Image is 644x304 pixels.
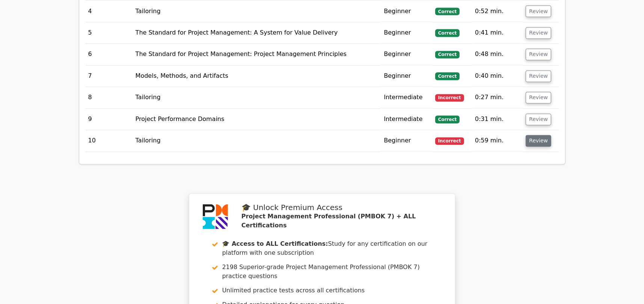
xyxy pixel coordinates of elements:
[472,44,523,65] td: 0:48 min.
[435,8,460,15] span: Correct
[85,130,133,152] td: 10
[85,23,133,44] td: 5
[133,130,381,152] td: Tailoring
[381,130,432,152] td: Beginner
[133,109,381,130] td: Project Performance Domains
[133,44,381,65] td: The Standard for Project Management: Project Management Principles
[133,1,381,22] td: Tailoring
[381,109,432,130] td: Intermediate
[381,44,432,65] td: Beginner
[85,1,133,22] td: 4
[435,94,464,102] span: Incorrect
[526,135,551,147] button: Review
[435,51,460,59] span: Correct
[472,109,523,130] td: 0:31 min.
[133,23,381,44] td: The Standard for Project Management: A System for Value Delivery
[435,138,464,145] span: Incorrect
[435,73,460,80] span: Correct
[381,1,432,22] td: Beginner
[472,23,523,44] td: 0:41 min.
[85,109,133,130] td: 9
[381,66,432,87] td: Beginner
[472,66,523,87] td: 0:40 min.
[526,71,551,82] button: Review
[526,114,551,126] button: Review
[381,87,432,109] td: Intermediate
[526,49,551,60] button: Review
[472,130,523,152] td: 0:59 min.
[381,23,432,44] td: Beginner
[472,1,523,22] td: 0:52 min.
[435,29,460,37] span: Correct
[526,92,551,104] button: Review
[526,27,551,39] button: Review
[133,87,381,109] td: Tailoring
[133,66,381,87] td: Models, Methods, and Artifacts
[85,66,133,87] td: 7
[85,44,133,65] td: 6
[435,116,460,123] span: Correct
[526,6,551,17] button: Review
[85,87,133,109] td: 8
[472,87,523,109] td: 0:27 min.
